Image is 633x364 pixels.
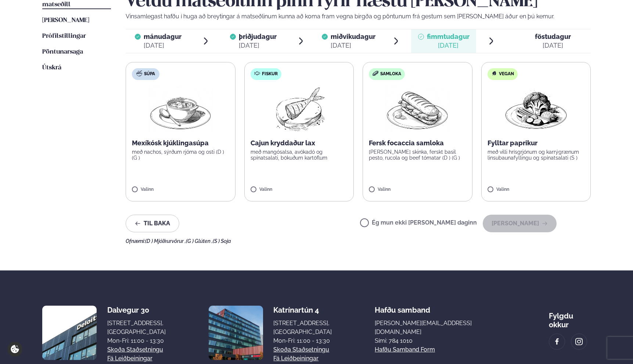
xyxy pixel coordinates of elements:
div: Mon-Fri: 11:00 - 13:30 [273,336,332,345]
button: Til baka [126,215,179,232]
a: image alt [549,334,565,349]
button: [PERSON_NAME] [483,215,557,232]
div: Dalvegur 30 [107,306,166,314]
a: Hafðu samband form [375,345,435,354]
div: [DATE] [535,41,571,50]
p: Cajun kryddaður lax [251,139,348,148]
img: Vegan.svg [491,70,497,76]
span: [PERSON_NAME] [42,17,89,23]
span: Vegan [499,71,514,77]
img: Panini.png [385,86,450,133]
a: Prófílstillingar [42,32,86,41]
img: image alt [553,338,561,346]
a: image alt [571,334,587,349]
div: Mon-Fri: 11:00 - 13:30 [107,336,166,345]
a: Fá leiðbeiningar [107,354,152,363]
p: Fylltar paprikur [488,139,585,148]
img: Fish.png [266,86,331,133]
a: Skoða staðsetningu [273,345,329,354]
div: [STREET_ADDRESS], [GEOGRAPHIC_DATA] [273,319,332,336]
img: Vegan.png [504,86,568,133]
div: [DATE] [144,41,181,50]
span: (G ) Glúten , [186,238,213,244]
p: Fersk focaccia samloka [369,139,466,148]
div: Fylgdu okkur [549,306,591,329]
a: Skoða staðsetningu [107,345,163,354]
span: (D ) Mjólkurvörur , [145,238,186,244]
img: Soup.png [148,86,213,133]
img: soup.svg [136,70,142,76]
img: image alt [209,306,263,360]
span: Samloka [380,71,401,77]
img: fish.svg [254,70,260,76]
div: [DATE] [427,41,470,50]
span: Súpa [144,71,155,77]
span: Fiskur [262,71,278,77]
div: [STREET_ADDRESS], [GEOGRAPHIC_DATA] [107,319,166,336]
span: fimmtudagur [427,33,470,40]
a: Cookie settings [7,342,22,357]
div: [DATE] [239,41,277,50]
p: með mangósalsa, avókadó og spínatsalati, bökuðum kartöflum [251,149,348,161]
p: með nachos, sýrðum rjóma og osti (D ) (G ) [132,149,229,161]
span: þriðjudagur [239,33,277,40]
span: mánudagur [144,33,181,40]
div: Katrínartún 4 [273,306,332,314]
p: [PERSON_NAME] skinka, ferskt basil pesto, rucola og beef tómatar (D ) (G ) [369,149,466,161]
p: Vinsamlegast hafðu í huga að breytingar á matseðlinum kunna að koma fram vegna birgða og pöntunum... [126,12,591,21]
span: föstudagur [535,33,571,40]
img: sandwich-new-16px.svg [373,71,378,76]
img: image alt [575,338,583,346]
p: með villi hrísgrjónum og karrýgrænum linsubaunafyllingu og spínatsalati (S ) [488,149,585,161]
span: Prófílstillingar [42,33,86,39]
img: image alt [42,306,97,360]
a: Fá leiðbeiningar [273,354,319,363]
p: Sími: 784 1010 [375,336,506,345]
a: Pöntunarsaga [42,48,83,57]
span: Hafðu samband [375,300,430,314]
p: Mexíkósk kjúklingasúpa [132,139,229,148]
a: Útskrá [42,63,61,72]
a: [PERSON_NAME] [42,16,89,25]
div: Ofnæmi: [126,238,591,244]
span: (S ) Soja [213,238,231,244]
a: [PERSON_NAME][EMAIL_ADDRESS][DOMAIN_NAME] [375,319,506,336]
span: miðvikudagur [331,33,375,40]
div: [DATE] [331,41,375,50]
span: Útskrá [42,65,61,71]
span: Pöntunarsaga [42,49,83,55]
